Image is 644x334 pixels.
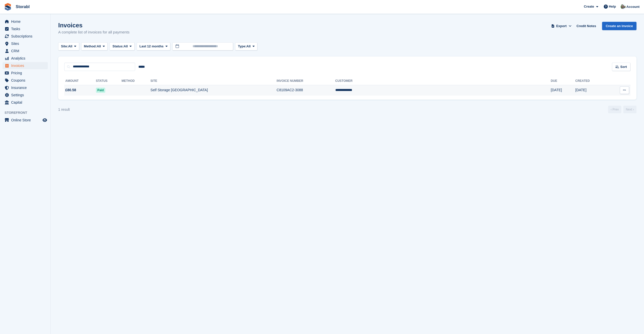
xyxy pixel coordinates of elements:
[235,42,257,51] button: Type: All
[151,77,277,85] th: Site
[124,44,128,49] span: All
[61,44,68,49] span: Site:
[3,33,48,40] a: menu
[84,44,97,49] span: Method:
[551,77,575,85] th: Due
[3,47,48,54] a: menu
[3,25,48,32] a: menu
[65,87,76,93] span: £80.58
[620,4,626,9] img: Peter Moxon
[3,84,48,91] a: menu
[609,4,616,9] span: Help
[626,4,639,9] span: Account
[11,62,41,69] span: Invoices
[11,47,41,54] span: CRM
[11,33,41,40] span: Subscriptions
[11,18,41,25] span: Home
[11,77,41,84] span: Coupons
[277,77,335,85] th: Invoice Number
[11,99,41,106] span: Capital
[556,24,567,29] span: Export
[277,85,335,96] td: C8109AC2-3088
[96,88,105,93] span: Paid
[607,106,637,113] nav: Page
[3,117,48,124] a: menu
[11,25,41,32] span: Tasks
[96,77,122,85] th: Status
[58,22,130,29] h1: Invoices
[335,77,551,85] th: Customer
[608,106,621,113] a: Previous
[620,64,627,69] span: Sort
[151,85,277,96] td: Self Storage [GEOGRAPHIC_DATA]
[3,62,48,69] a: menu
[5,110,50,115] span: Storefront
[11,40,41,47] span: Sites
[58,29,130,35] p: A complete list of invoices for all payments
[3,69,48,77] a: menu
[3,77,48,84] a: menu
[551,85,575,96] td: [DATE]
[575,85,607,96] td: [DATE]
[550,22,572,30] button: Export
[3,55,48,62] a: menu
[11,55,41,62] span: Analytics
[11,91,41,99] span: Settings
[574,22,598,30] a: Credit Notes
[3,99,48,106] a: menu
[137,42,170,51] button: Last 12 months
[11,117,41,124] span: Online Store
[623,106,636,113] a: Next
[97,44,101,49] span: All
[575,77,607,85] th: Created
[121,77,150,85] th: Method
[68,44,72,49] span: All
[139,44,163,49] span: Last 12 months
[602,22,636,30] a: Create an Invoice
[58,107,70,112] div: 1 result
[112,44,123,49] span: Status:
[42,117,48,123] a: Preview store
[81,42,108,51] button: Method: All
[4,3,12,11] img: stora-icon-8386f47178a22dfd0bd8f6a31ec36ba5ce8667c1dd55bd0f319d3a0aa187defe.svg
[3,18,48,25] a: menu
[58,42,79,51] button: Site: All
[584,4,594,9] span: Create
[11,84,41,91] span: Insurance
[238,44,246,49] span: Type:
[246,44,251,49] span: All
[3,40,48,47] a: menu
[64,77,96,85] th: Amount
[110,42,134,51] button: Status: All
[3,91,48,99] a: menu
[14,3,32,11] a: Storabl
[11,69,41,77] span: Pricing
